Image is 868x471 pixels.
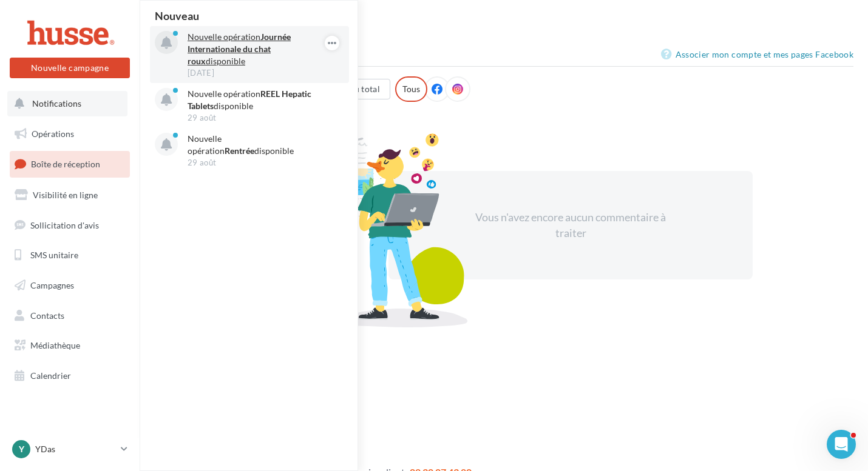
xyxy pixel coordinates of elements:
span: Opérations [32,129,74,139]
a: SMS unitaire [7,242,132,268]
a: Opérations [7,121,132,147]
button: Notifications [7,91,127,116]
span: Sollicitation d'avis [30,219,99,230]
a: Sollicitation d'avis [7,213,132,238]
a: Visibilité en ligne [7,182,132,208]
div: Tous [395,76,427,102]
a: Boîte de réception [7,151,132,177]
a: Médiathèque [7,333,132,358]
span: Notifications [32,98,81,109]
span: Contacts [30,310,64,321]
button: Nouvelle campagne [10,58,130,78]
span: SMS unitaire [30,250,78,260]
span: Calendrier [30,370,71,381]
a: Contacts [7,303,132,329]
a: Calendrier [7,363,132,389]
button: Au total [337,79,390,99]
span: Visibilité en ligne [33,190,98,200]
span: Boîte de réception [31,159,100,169]
div: 175 Commentaires [154,112,853,122]
span: Campagnes [30,280,74,290]
a: Campagnes [7,273,132,298]
p: YDas [35,443,116,455]
span: Médiathèque [30,340,80,350]
span: Y [19,443,24,455]
div: Vous n'avez encore aucun commentaire à traiter [466,210,675,241]
a: Associer mon compte et mes pages Facebook [661,47,853,62]
a: Y YDas [10,438,130,461]
div: Boîte de réception [154,19,853,38]
iframe: Intercom live chat [827,430,856,459]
